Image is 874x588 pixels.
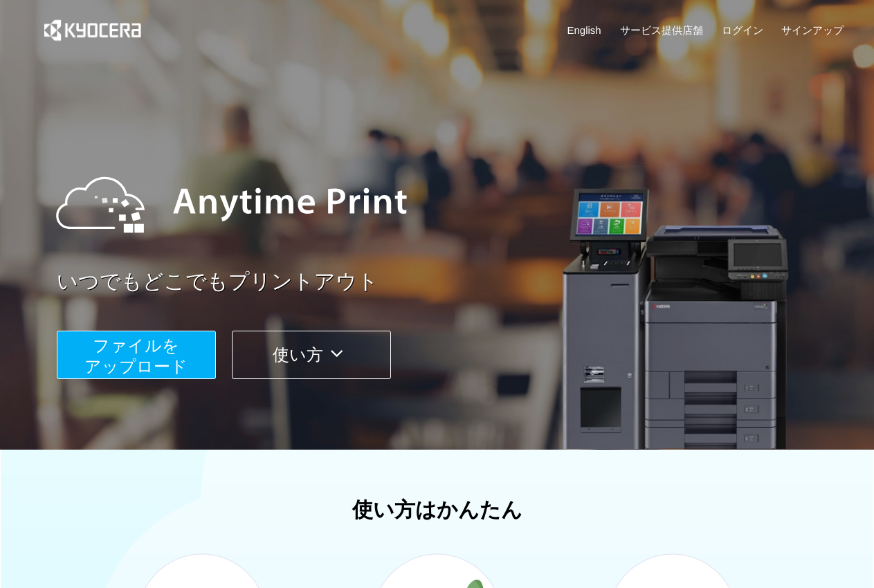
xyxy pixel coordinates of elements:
[722,23,763,37] a: ログイン
[232,331,391,379] button: 使い方
[781,23,844,37] a: サインアップ
[84,336,188,376] span: ファイルを ​​アップロード
[57,267,853,297] a: いつでもどこでもプリントアウト
[567,23,601,37] a: English
[620,23,703,37] a: サービス提供店舗
[57,331,216,379] button: ファイルを​​アップロード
